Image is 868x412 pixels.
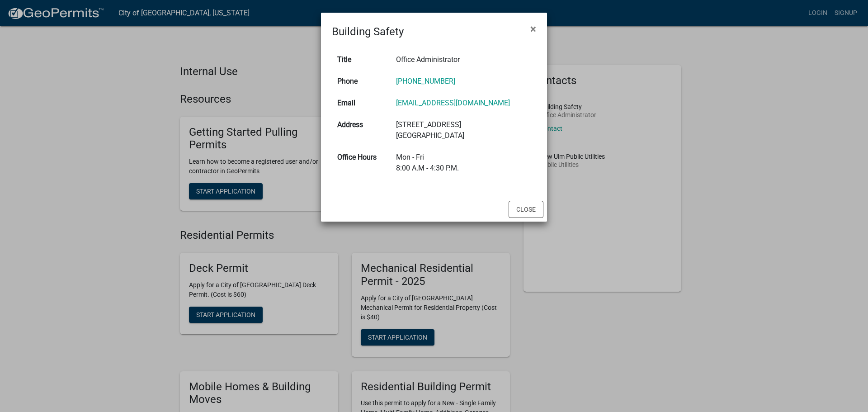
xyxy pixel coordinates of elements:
a: [PHONE_NUMBER] [396,77,455,85]
button: Close [523,16,543,42]
th: Phone [332,71,391,92]
td: [STREET_ADDRESS] [GEOGRAPHIC_DATA] [391,114,536,147]
th: Email [332,92,391,114]
div: Mon - Fri 8:00 A.M - 4:30 P.M. [396,152,531,174]
td: Office Administrator [391,49,536,71]
a: [EMAIL_ADDRESS][DOMAIN_NAME] [396,99,510,107]
th: Address [332,114,391,147]
button: Close [509,201,543,218]
span: × [530,23,536,35]
h4: Building Safety [332,24,404,40]
th: Title [332,49,391,71]
th: Office Hours [332,147,391,179]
